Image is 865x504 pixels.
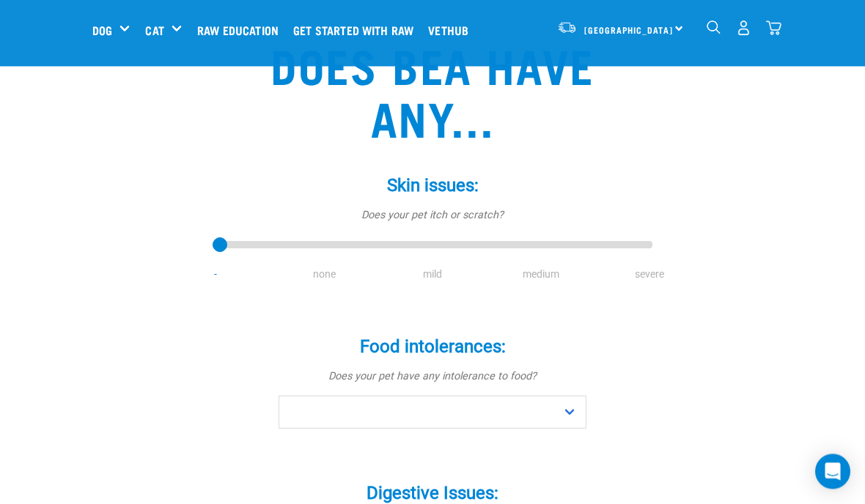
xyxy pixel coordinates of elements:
[815,454,850,489] div: Open Intercom Messenger
[378,267,487,283] li: mild
[736,21,751,36] img: user.png
[290,1,424,59] a: Get started with Raw
[595,267,704,283] li: severe
[270,267,378,283] li: none
[707,21,721,34] img: home-icon-1@2x.png
[584,27,673,32] span: [GEOGRAPHIC_DATA]
[194,1,290,59] a: Raw Education
[161,267,270,283] li: -
[424,1,479,59] a: Vethub
[213,369,652,385] p: Does your pet have any intolerance to food?
[213,334,652,360] label: Food intolerances:
[487,267,595,283] li: medium
[213,208,652,224] p: Does your pet itch or scratch?
[224,38,641,144] h2: Does Bea have any...
[92,21,112,39] a: Dog
[766,21,781,36] img: home-icon@2x.png
[145,21,163,39] a: Cat
[213,173,652,199] label: Skin issues:
[557,21,577,34] img: van-moving.png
